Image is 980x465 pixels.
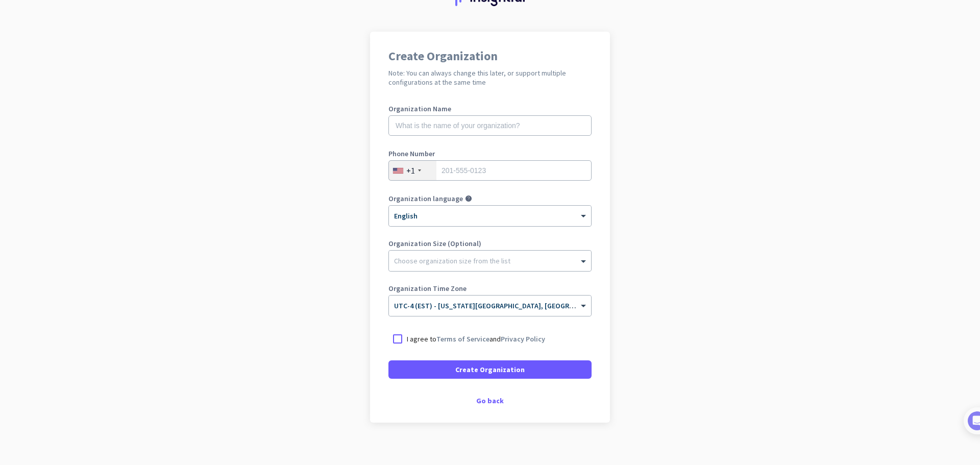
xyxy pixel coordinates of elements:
[388,115,592,136] input: What is the name of your organization?
[388,360,592,379] button: Create Organization
[455,364,525,375] span: Create Organization
[388,240,592,247] label: Organization Size (Optional)
[501,334,545,344] a: Privacy Policy
[388,150,592,157] label: Phone Number
[465,195,472,202] i: help
[388,68,592,87] h2: Note: You can always change this later, or support multiple configurations at the same time
[388,397,592,404] div: Go back
[407,334,545,344] p: I agree to and
[388,160,592,181] input: 201-555-0123
[436,334,489,344] a: Terms of Service
[388,195,463,202] label: Organization language
[388,50,592,62] h1: Create Organization
[406,165,415,176] div: +1
[388,105,592,112] label: Organization Name
[388,285,592,292] label: Organization Time Zone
